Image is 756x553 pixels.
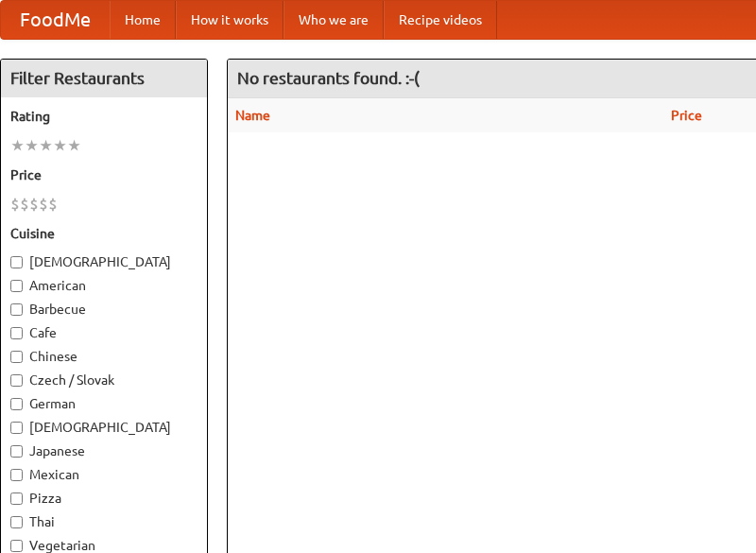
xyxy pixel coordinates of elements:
label: Mexican [10,465,198,484]
label: Pizza [10,489,198,508]
a: Home [110,1,176,39]
li: ★ [67,135,81,156]
input: Thai [10,516,23,528]
a: Name [235,108,270,123]
input: [DEMOGRAPHIC_DATA] [10,422,23,434]
h5: Rating [10,107,198,126]
label: German [10,394,198,413]
label: Czech / Slovak [10,371,198,389]
input: Cafe [10,327,23,339]
li: ★ [25,135,39,156]
input: [DEMOGRAPHIC_DATA] [10,256,23,268]
input: American [10,280,23,292]
li: ★ [10,135,25,156]
label: Cafe [10,323,198,342]
label: Japanese [10,441,198,460]
a: FoodMe [1,1,110,39]
a: Recipe videos [384,1,497,39]
li: $ [48,194,58,215]
label: American [10,276,198,295]
label: Thai [10,512,198,531]
li: $ [20,194,29,215]
label: Chinese [10,347,198,366]
li: $ [29,194,39,215]
input: Vegetarian [10,540,23,552]
input: Pizza [10,493,23,505]
li: $ [10,194,20,215]
li: ★ [39,135,53,156]
a: Price [671,108,702,123]
input: Chinese [10,351,23,363]
label: Barbecue [10,300,198,319]
label: [DEMOGRAPHIC_DATA] [10,252,198,271]
li: ★ [53,135,67,156]
label: [DEMOGRAPHIC_DATA] [10,418,198,437]
li: $ [39,194,48,215]
ng-pluralize: No restaurants found. :-( [237,69,420,87]
a: Who we are [283,1,384,39]
a: How it works [176,1,283,39]
input: Mexican [10,469,23,481]
input: Czech / Slovak [10,374,23,387]
input: German [10,398,23,410]
input: Japanese [10,445,23,458]
h4: Filter Restaurants [1,60,207,97]
h5: Cuisine [10,224,198,243]
input: Barbecue [10,303,23,316]
h5: Price [10,165,198,184]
